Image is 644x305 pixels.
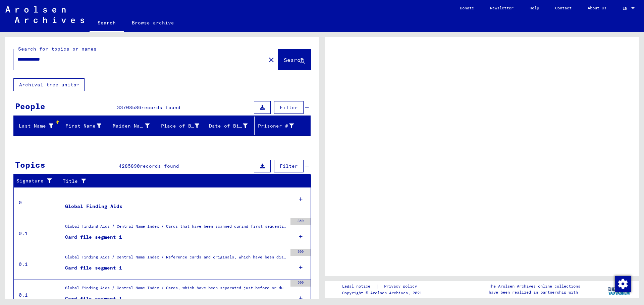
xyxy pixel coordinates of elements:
span: 4285890 [119,163,140,169]
span: Search [284,57,304,63]
td: 0.1 [14,249,60,280]
div: Global Finding Aids / Central Name Index / Cards that have been scanned during first sequential m... [65,223,287,233]
div: Card file segment 1 [65,234,122,241]
div: 350 [290,218,311,225]
div: Maiden Name [113,123,150,130]
mat-header-cell: First Name [62,117,110,135]
button: Search [278,49,311,70]
div: First Name [65,123,102,130]
img: Arolsen_neg.svg [5,6,84,23]
div: Title [63,176,304,186]
mat-header-cell: Date of Birth [206,117,255,135]
div: Prisoner # [257,123,294,130]
mat-header-cell: Maiden Name [110,117,158,135]
div: 500 [290,249,311,256]
p: The Arolsen Archives online collections [489,283,580,289]
div: Global Finding Aids / Central Name Index / Reference cards and originals, which have been discove... [65,254,287,263]
mat-header-cell: Prisoner # [255,117,311,135]
div: 500 [290,280,311,287]
div: Last Name [16,121,62,131]
a: Privacy policy [379,283,425,290]
div: Maiden Name [113,121,158,131]
mat-header-cell: Place of Birth [158,117,207,135]
img: yv_logo.png [607,281,632,298]
div: Place of Birth [161,121,208,131]
div: Date of Birth [209,121,256,131]
span: records found [141,104,180,110]
span: Filter [280,163,298,169]
div: Last Name [16,123,53,130]
button: Filter [274,101,304,114]
button: Clear [265,53,278,66]
td: 0 [14,187,60,218]
div: Card file segment 1 [65,295,122,302]
div: People [15,100,45,112]
div: Card file segment 1 [65,264,122,272]
div: Signature [16,177,55,184]
span: 33708586 [117,104,141,110]
a: Search [90,15,124,32]
div: Place of Birth [161,123,200,130]
mat-label: Search for topics or names [18,46,97,52]
div: Date of Birth [209,123,248,130]
div: Change consent [614,276,631,292]
button: Archival tree units [13,78,85,91]
a: Legal notice [342,283,376,290]
button: Filter [274,160,304,172]
div: Title [63,178,298,185]
mat-icon: close [267,56,275,64]
p: have been realized in partnership with [489,289,580,295]
div: Prisoner # [257,121,303,131]
img: Change consent [615,276,631,292]
a: Browse archive [124,15,182,31]
div: Global Finding Aids / Central Name Index / Cards, which have been separated just before or during... [65,285,287,294]
span: Filter [280,104,298,110]
mat-header-cell: Last Name [14,117,62,135]
span: EN [623,6,630,11]
div: First Name [65,121,110,131]
div: Signature [16,176,61,186]
div: Global Finding Aids [65,203,122,210]
td: 0.1 [14,218,60,249]
span: records found [140,163,179,169]
div: Topics [15,159,45,171]
p: Copyright © Arolsen Archives, 2021 [342,290,425,296]
div: | [342,283,425,290]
